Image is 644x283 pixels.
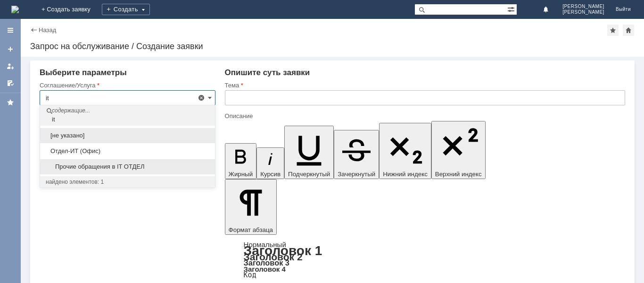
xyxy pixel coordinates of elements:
div: Сделать домашней страницей [623,25,634,36]
span: Прочие обращения в IT ОТДЕЛ [46,163,209,171]
div: найдено элементов: 1 [46,178,209,186]
button: Формат абзаца [225,179,277,235]
span: Верхний индекс [435,171,482,178]
a: Заголовок 1 [244,243,322,258]
span: Опишите суть заявки [225,68,310,77]
span: Удалить [198,94,205,102]
span: Расширенный поиск [507,4,517,13]
a: Создать заявку [3,42,18,57]
img: logo [11,6,19,13]
a: Назад [39,26,56,34]
span: [не указано] [46,132,209,139]
a: Заголовок 2 [244,251,303,262]
a: Заголовок 3 [244,258,289,267]
span: [PERSON_NAME] [562,4,604,9]
a: Мои заявки [3,59,18,74]
button: Подчеркнутый [284,126,334,179]
button: Нижний индекс [379,123,431,179]
span: Курсив [260,171,281,178]
div: содержащие... [42,108,215,116]
div: Соглашение/Услуга [40,82,214,88]
a: Мои согласования [3,76,18,91]
button: Зачеркнутый [334,130,379,179]
div: Тема [225,82,623,88]
div: Описание [225,113,623,119]
span: Подчеркнутый [288,171,330,178]
span: Зачеркнутый [338,171,375,178]
span: Нижний индекс [383,171,428,178]
a: Код [244,271,256,279]
div: Запрос на обслуживание / Создание заявки [30,42,635,51]
button: Курсив [256,147,284,179]
div: Добавить в избранное [607,25,619,36]
span: Отдел-ИТ (Офис) [46,147,209,155]
span: Выберите параметры [40,68,127,77]
div: Формат абзаца [225,241,625,278]
div: it [42,116,215,123]
div: Создать [102,4,150,15]
a: Перейти на домашнюю страницу [11,6,19,13]
button: Жирный [225,143,257,179]
span: Формат абзаца [229,226,273,233]
button: Верхний индекс [431,121,486,179]
a: Нормальный [244,240,286,249]
span: [PERSON_NAME] [562,9,604,15]
span: Жирный [229,171,253,178]
a: Заголовок 4 [244,265,286,273]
